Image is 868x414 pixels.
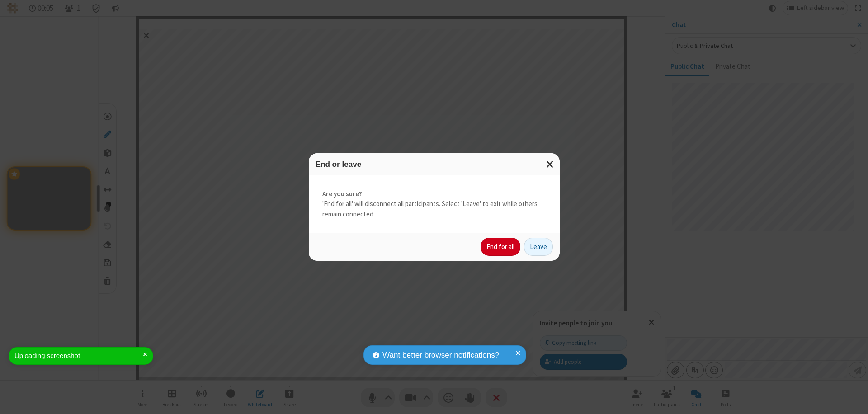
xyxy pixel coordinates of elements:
[382,349,499,361] span: Want better browser notifications?
[524,238,553,256] button: Leave
[481,238,520,256] button: End for all
[541,153,560,175] button: Close modal
[309,175,560,233] div: 'End for all' will disconnect all participants. Select 'Leave' to exit while others remain connec...
[316,160,553,169] h3: End or leave
[322,189,546,199] strong: Are you sure?
[14,351,143,361] div: Uploading screenshot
